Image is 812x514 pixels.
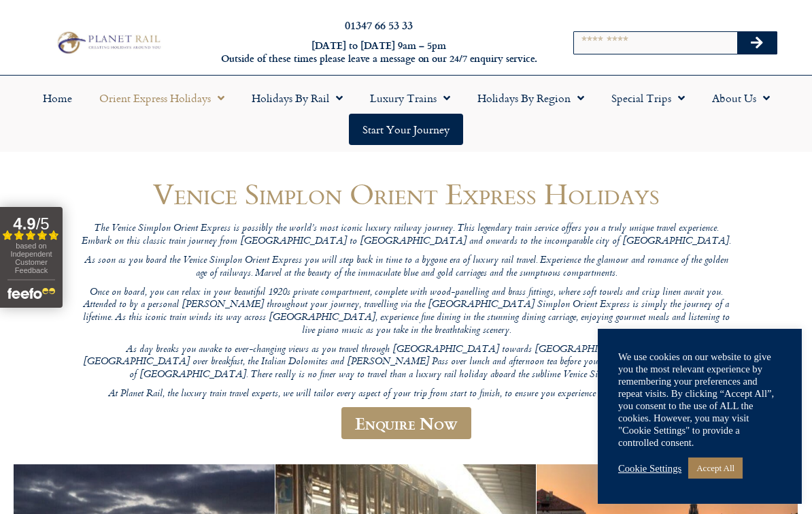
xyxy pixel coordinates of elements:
[345,17,413,33] a: 01347 66 53 33
[80,344,732,382] p: As day breaks you awake to ever-changing views as you travel through [GEOGRAPHIC_DATA] towards [G...
[238,82,356,114] a: Holidays by Rail
[356,82,464,114] a: Luxury Trains
[598,82,698,114] a: Special Trips
[80,255,732,280] p: As soon as you board the Venice Simplon Orient Express you will step back in time to a bygone era...
[349,114,463,145] a: Start your Journey
[80,178,732,210] h1: Venice Simplon Orient Express Holidays
[7,82,805,145] nav: Menu
[688,457,743,479] a: Accept All
[80,287,732,338] p: Once on board, you can relax in your beautiful 1920s private compartment, complete with wood-pane...
[80,388,732,401] p: At Planet Rail, the luxury train travel experts, we will tailor every aspect of your trip from st...
[698,82,783,114] a: About Us
[29,82,86,114] a: Home
[737,32,777,54] button: Search
[341,407,471,439] a: Enquire Now
[220,39,538,65] h6: [DATE] to [DATE] 9am – 5pm Outside of these times please leave a message on our 24/7 enquiry serv...
[53,29,163,57] img: Planet Rail Train Holidays Logo
[464,82,598,114] a: Holidays by Region
[618,351,781,449] div: We use cookies on our website to give you the most relevant experience by remembering your prefer...
[618,462,681,475] a: Cookie Settings
[80,223,732,248] p: The Venice Simplon Orient Express is possibly the world’s most iconic luxury railway journey. Thi...
[86,82,238,114] a: Orient Express Holidays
